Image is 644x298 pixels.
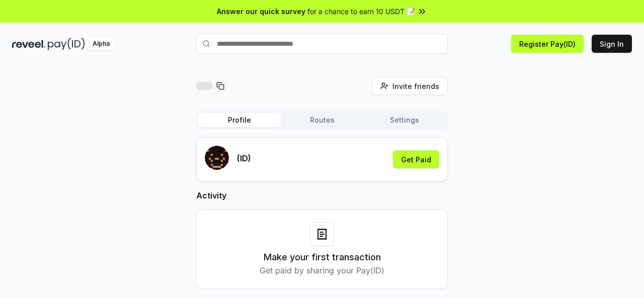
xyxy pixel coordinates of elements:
[393,150,439,168] button: Get Paid
[307,6,415,17] span: for a chance to earn 10 USDT 📝
[592,35,632,53] button: Sign In
[511,35,584,53] button: Register Pay(ID)
[260,264,384,276] p: Get paid by sharing your Pay(ID)
[372,77,448,95] button: Invite friends
[48,38,85,50] img: pay_id
[87,38,115,50] div: Alpha
[363,113,446,127] button: Settings
[12,38,46,50] img: reveel_dark
[198,113,281,127] button: Profile
[281,113,363,127] button: Routes
[392,81,439,91] span: Invite friends
[264,250,381,264] h3: Make your first transaction
[196,189,448,202] h2: Activity
[217,6,305,17] span: Answer our quick survey
[237,152,251,164] p: (ID)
